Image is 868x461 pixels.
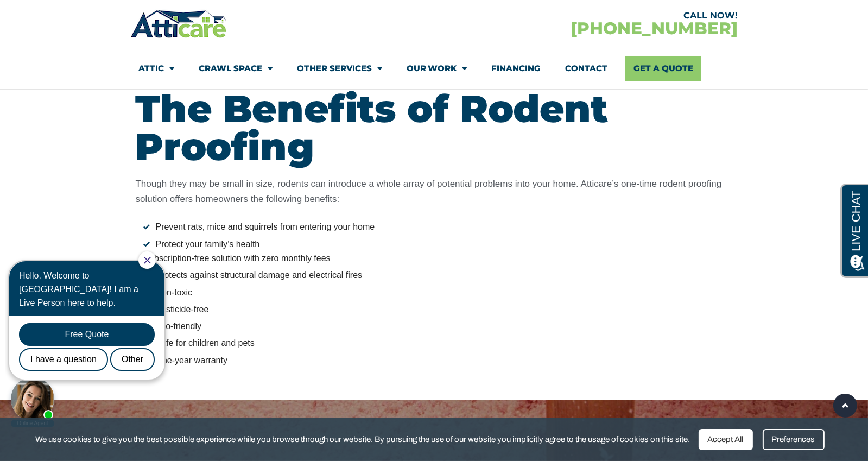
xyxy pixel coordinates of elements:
[27,9,87,22] span: Opens a chat window
[144,286,733,300] li: Non-toxic
[407,56,467,81] a: Our Work
[144,353,733,368] li: One-year warranty
[136,176,733,207] p: Though they may be small in size, rodents can introduce a whole array of potential problems into ...
[144,268,733,282] li: Protects against structural damage and electrical fires
[699,429,753,450] div: Accept All
[138,56,174,81] a: Attic
[138,56,730,81] nav: Menu
[434,11,738,20] div: CALL NOW!
[144,220,733,234] li: Prevent rats, mice and squirrels from entering your home
[566,56,608,81] a: Contact
[136,90,733,166] h2: The Benefits of Rodent Proofing
[36,433,690,446] span: We use cookies to give you the best possible experience while you browse through our website. By ...
[625,56,701,81] a: Get A Quote
[297,56,382,81] a: Other Services
[144,336,733,350] li: Safe for children and pets
[144,237,733,266] li: Protect your family’s health Subscription-free solution with zero monthly fees
[5,250,179,428] iframe: Chat Invitation
[199,56,273,81] a: Crawl Space
[763,429,825,450] div: Preferences
[492,56,541,81] a: Financing
[144,319,733,333] li: Eco-friendly
[144,302,733,317] li: Pesticide-free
